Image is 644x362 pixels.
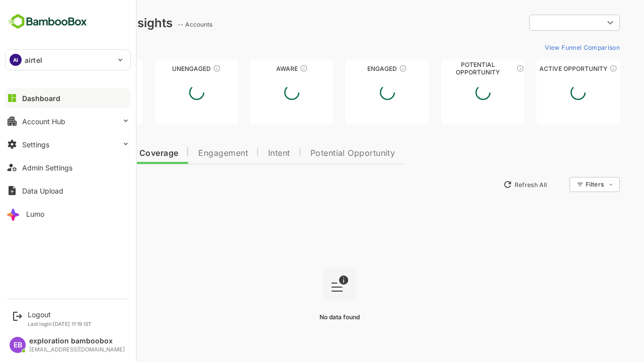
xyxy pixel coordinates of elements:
[22,94,60,103] div: Dashboard
[284,313,325,321] span: No data found
[142,21,180,28] ag: -- Accounts
[25,55,42,65] p: airtel
[120,65,203,72] div: Unengaged
[5,88,131,108] button: Dashboard
[28,310,92,319] div: Logout
[34,149,143,157] span: Data Quality and Coverage
[481,64,489,72] div: These accounts are MQAs and can be passed on to Inside Sales
[265,64,273,72] div: These accounts have just entered the buying cycle and need further nurturing
[6,50,130,70] div: AIairtel
[10,337,26,353] div: EB
[215,65,298,72] div: Aware
[29,337,125,345] div: exploration bamboobox
[406,65,490,72] div: Potential Opportunity
[5,204,131,224] button: Lumo
[506,39,585,55] button: View Funnel Comparison
[178,64,186,72] div: These accounts have not shown enough engagement and need nurturing
[463,176,516,193] button: Refresh All
[22,163,72,172] div: Admin Settings
[5,111,131,131] button: Account Hub
[26,210,44,218] div: Lumo
[22,140,49,149] div: Settings
[364,64,372,72] div: These accounts are warm, further nurturing would qualify them to MQAs
[310,65,394,72] div: Engaged
[24,16,137,30] div: Dashboard Insights
[5,180,131,201] button: Data Upload
[5,134,131,154] button: Settings
[22,117,65,126] div: Account Hub
[24,175,98,194] button: New Insights
[549,175,585,194] div: Filters
[24,65,108,72] div: Unreached
[82,64,90,72] div: These accounts have not been engaged with for a defined time period
[10,54,22,66] div: AI
[494,14,585,32] div: ​
[5,12,90,31] img: BambooboxFullLogoMark.5f36c76dfaba33ec1ec1367b70bb1252.svg
[5,157,131,177] button: Admin Settings
[233,149,255,157] span: Intent
[275,149,360,157] span: Potential Opportunity
[163,149,213,157] span: Engagement
[501,65,585,72] div: Active Opportunity
[550,180,569,188] div: Filters
[22,187,63,195] div: Data Upload
[29,346,125,353] div: [EMAIL_ADDRESS][DOMAIN_NAME]
[28,321,92,327] p: Last login: [DATE] 11:19 IST
[574,64,582,72] div: These accounts have open opportunities which might be at any of the Sales Stages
